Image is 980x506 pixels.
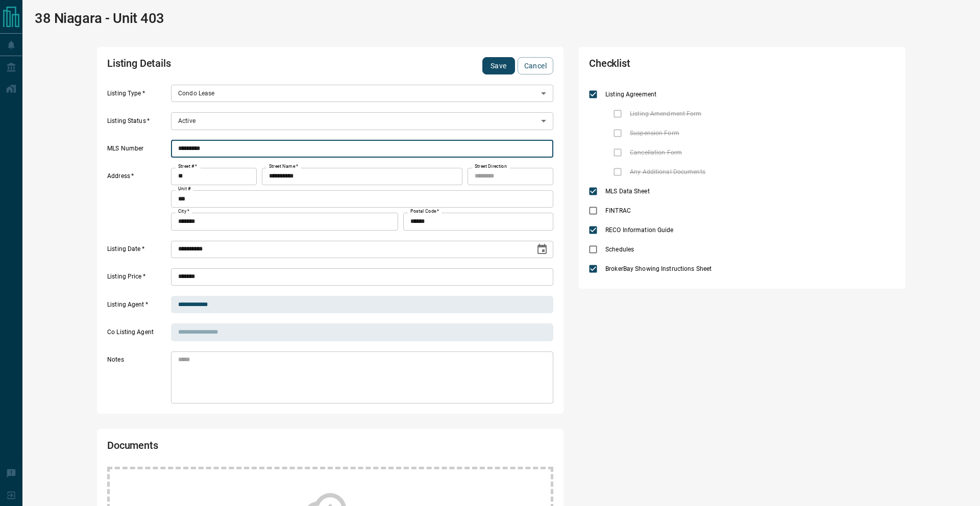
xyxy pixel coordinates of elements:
[603,206,633,215] span: FINTRAC
[178,208,189,215] label: City
[627,129,682,138] span: Suspension Form
[107,117,168,130] label: Listing Status
[107,57,375,74] h2: Listing Details
[475,163,507,170] label: Street Direction
[627,148,684,157] span: Cancellation Form
[410,208,439,215] label: Postal Code
[107,439,375,457] h2: Documents
[178,186,191,192] label: Unit #
[603,245,636,254] span: Schedules
[107,172,168,230] label: Address
[269,163,298,170] label: Street Name
[627,167,708,176] span: Any Additional Documents
[107,328,168,341] label: Co Listing Agent
[107,356,168,403] label: Notes
[171,112,553,130] div: Active
[603,225,676,235] span: RECO Information Guide
[107,144,168,158] label: MLS Number
[107,245,168,258] label: Listing Date
[603,264,714,273] span: BrokerBay Showing Instructions Sheet
[589,57,773,74] h2: Checklist
[178,163,197,170] label: Street #
[107,89,168,103] label: Listing Type
[482,57,515,74] button: Save
[532,239,552,260] button: Choose date, selected date is Aug 14, 2025
[107,300,168,314] label: Listing Agent
[35,10,164,27] h1: 38 Niagara - Unit 403
[627,109,704,118] span: Listing Amendment Form
[171,85,553,102] div: Condo Lease
[107,272,168,286] label: Listing Price
[603,90,659,99] span: Listing Agreement
[518,57,553,74] button: Cancel
[603,187,652,196] span: MLS Data Sheet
